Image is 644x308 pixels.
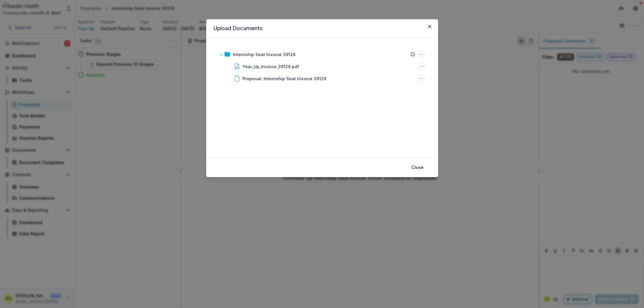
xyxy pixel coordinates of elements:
[418,63,425,70] button: Year_Up_Invoice_39128.pdf Options
[418,75,425,82] button: Proposal: Internship Seat Invoice 39128 Options
[217,72,427,84] div: Proposal: Internship Seat Invoice 39128Proposal: Internship Seat Invoice 39128 Options
[233,51,296,58] div: Internship Seat Invoice 39128
[418,51,425,58] button: Internship Seat Invoice 39128 Options
[206,19,438,37] header: Upload Documents
[217,60,427,72] div: Year_Up_Invoice_39128.pdfYear_Up_Invoice_39128.pdf Options
[242,63,299,70] div: Year_Up_Invoice_39128.pdf
[242,75,326,82] div: Proposal: Internship Seat Invoice 39128
[217,48,427,60] div: Internship Seat Invoice 39128Internship Seat Invoice 39128 Options
[408,163,427,172] button: Close
[217,48,427,84] div: Internship Seat Invoice 39128Internship Seat Invoice 39128 OptionsYear_Up_Invoice_39128.pdfYear_U...
[425,22,434,31] button: Close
